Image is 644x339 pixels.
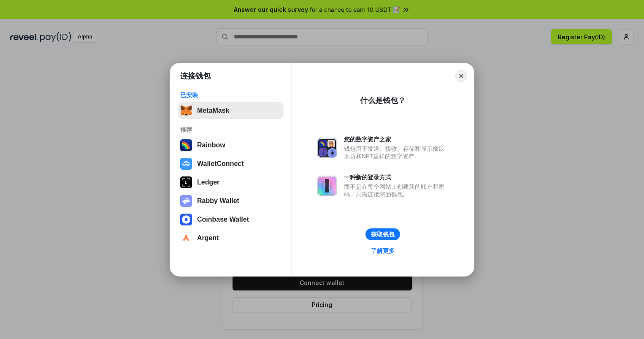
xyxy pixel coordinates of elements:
div: Coinbase Wallet [197,216,249,223]
div: Rabby Wallet [197,197,239,205]
button: MetaMask [178,102,284,119]
div: Argent [197,234,219,242]
div: Rainbow [197,141,225,149]
img: svg+xml,%3Csvg%20xmlns%3D%22http%3A%2F%2Fwww.w3.org%2F2000%2Fsvg%22%20fill%3D%22none%22%20viewBox... [317,176,337,196]
img: svg+xml,%3Csvg%20width%3D%2228%22%20height%3D%2228%22%20viewBox%3D%220%200%2028%2028%22%20fill%3D... [180,214,192,225]
a: 了解更多 [366,245,400,256]
img: svg+xml,%3Csvg%20width%3D%2228%22%20height%3D%2228%22%20viewBox%3D%220%200%2028%2028%22%20fill%3D... [180,232,192,244]
button: Rainbow [178,137,284,154]
div: 获取钱包 [371,231,395,238]
h1: 连接钱包 [180,71,211,81]
img: svg+xml,%3Csvg%20xmlns%3D%22http%3A%2F%2Fwww.w3.org%2F2000%2Fsvg%22%20fill%3D%22none%22%20viewBox... [317,138,337,158]
div: 您的数字资产之家 [344,136,449,143]
img: svg+xml,%3Csvg%20xmlns%3D%22http%3A%2F%2Fwww.w3.org%2F2000%2Fsvg%22%20width%3D%2228%22%20height%3... [180,176,192,188]
button: Ledger [178,174,284,191]
button: Argent [178,230,284,247]
div: 推荐 [180,126,281,133]
button: Close [455,70,467,82]
div: 钱包用于发送、接收、存储和显示像以太坊和NFT这样的数字资产。 [344,145,449,160]
div: 什么是钱包？ [360,95,406,106]
button: WalletConnect [178,155,284,172]
div: 了解更多 [371,247,395,255]
div: 而不是在每个网站上创建新的账户和密码，只需连接您的钱包。 [344,183,449,198]
div: MetaMask [197,107,229,114]
img: svg+xml,%3Csvg%20width%3D%2228%22%20height%3D%2228%22%20viewBox%3D%220%200%2028%2028%22%20fill%3D... [180,158,192,170]
button: Coinbase Wallet [178,211,284,228]
div: 一种新的登录方式 [344,174,449,181]
img: svg+xml,%3Csvg%20fill%3D%22none%22%20height%3D%2233%22%20viewBox%3D%220%200%2035%2033%22%20width%... [180,105,192,117]
img: svg+xml,%3Csvg%20xmlns%3D%22http%3A%2F%2Fwww.w3.org%2F2000%2Fsvg%22%20fill%3D%22none%22%20viewBox... [180,195,192,207]
div: WalletConnect [197,160,244,168]
button: Rabby Wallet [178,193,284,209]
div: 已安装 [180,91,281,99]
img: svg+xml,%3Csvg%20width%3D%22120%22%20height%3D%22120%22%20viewBox%3D%220%200%20120%20120%22%20fil... [180,139,192,151]
button: 获取钱包 [365,228,400,240]
div: Ledger [197,179,219,186]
